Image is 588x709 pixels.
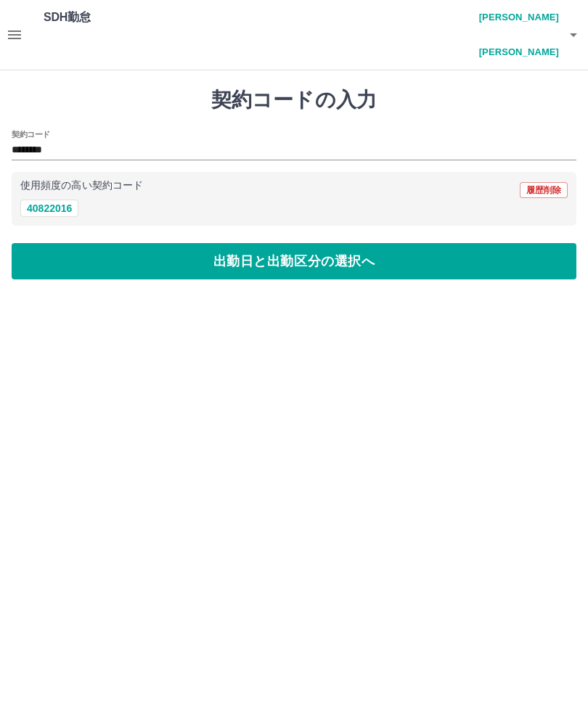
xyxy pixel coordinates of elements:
[12,88,576,112] h1: 契約コードの入力
[20,200,78,217] button: 40822016
[12,243,576,279] button: 出勤日と出勤区分の選択へ
[520,182,568,198] button: 履歴削除
[20,181,143,191] p: 使用頻度の高い契約コード
[12,128,50,140] h2: 契約コード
